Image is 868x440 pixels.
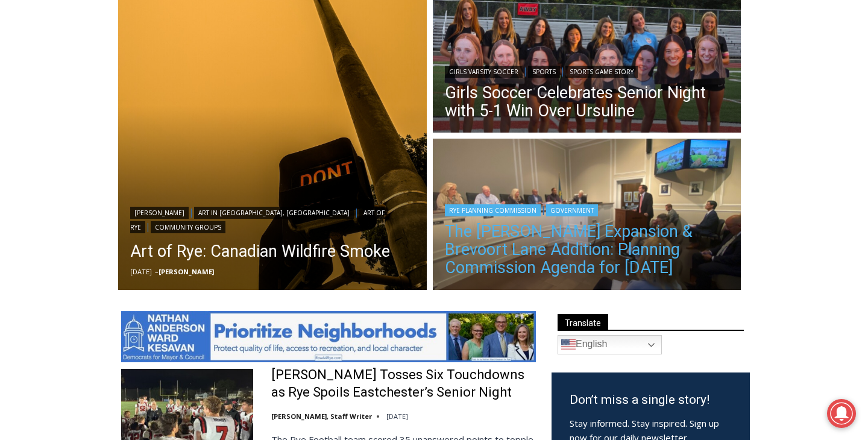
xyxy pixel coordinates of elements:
[135,102,138,114] div: /
[141,102,146,114] div: 6
[130,239,415,263] a: Art of Rye: Canadian Wildfire Smoke
[1,120,180,150] a: [PERSON_NAME] Read Sanctuary Fall Fest: [DATE]
[445,63,729,78] div: | |
[558,314,608,330] span: Translate
[304,1,570,117] div: "[PERSON_NAME] and I covered the [DATE] Parade, which was a really eye opening experience as I ha...
[528,66,560,78] a: Sports
[315,120,559,147] span: Intern @ [DOMAIN_NAME]
[130,204,415,233] div: | | |
[445,222,729,277] a: The [PERSON_NAME] Expansion & Brevoort Lane Addition: Planning Commission Agenda for [DATE]
[290,117,584,150] a: Intern @ [DOMAIN_NAME]
[445,204,541,216] a: Rye Planning Commission
[130,207,189,219] a: [PERSON_NAME]
[558,335,662,354] a: English
[386,412,408,421] time: [DATE]
[433,139,741,293] a: Read More The Osborn Expansion & Brevoort Lane Addition: Planning Commission Agenda for Tuesday, ...
[561,338,576,352] img: en
[155,267,159,276] span: –
[445,84,729,120] a: Girls Soccer Celebrates Senior Night with 5-1 Win Over Ursuline
[271,412,372,421] a: [PERSON_NAME], Staff Writer
[127,36,174,99] div: Co-sponsored by Westchester County Parks
[10,121,160,149] h4: [PERSON_NAME] Read Sanctuary Fall Fest: [DATE]
[271,366,536,401] a: [PERSON_NAME] Tosses Six Touchdowns as Rye Spoils Eastchester’s Senior Night
[565,66,638,78] a: Sports Game Story
[151,221,225,233] a: Community Groups
[445,202,729,216] div: |
[159,267,214,276] a: [PERSON_NAME]
[130,267,152,276] time: [DATE]
[546,204,598,216] a: Government
[1,1,120,120] img: s_800_29ca6ca9-f6cc-433c-a631-14f6620ca39b.jpeg
[445,66,523,78] a: Girls Varsity Soccer
[433,139,741,293] img: (PHOTO: The Osborn CEO Matt Anderson speaking at the Rye Planning Commission public hearing on Se...
[194,207,354,219] a: Art in [GEOGRAPHIC_DATA], [GEOGRAPHIC_DATA]
[127,102,132,114] div: 1
[570,391,732,410] h3: Don’t miss a single story!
